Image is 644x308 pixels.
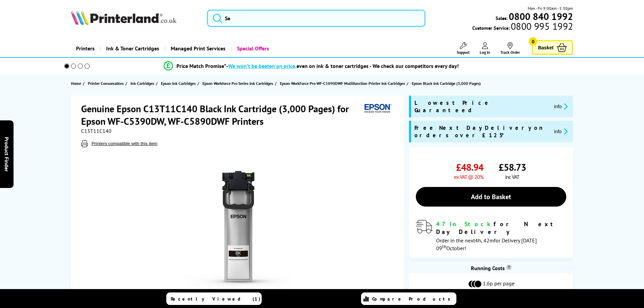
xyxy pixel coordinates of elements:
[508,13,573,20] a: 0800 840 1992
[161,80,197,87] a: Epson Ink Cartridges
[202,80,275,87] a: Epson Workforce Pro Series Ink Cartridges
[361,292,456,305] a: Compare Products
[509,10,573,23] b: 0800 840 1992
[480,42,490,55] a: Log In
[499,161,526,173] span: £58.73
[231,40,274,57] a: Special Offers
[500,42,520,55] a: Track Order
[416,187,566,207] a: Add to Basket
[3,137,10,171] span: Product Finder
[442,243,446,250] sup: th
[81,102,362,127] h1: Genuine Epson C13T11C140 Black Ink Cartridge (3,000 Pages) for Epson WF-C5390DW, WF-C5890DWF Prin...
[228,63,296,69] span: We won’t be beaten on price,
[472,23,573,31] span: Customer Service:
[457,50,470,55] span: Support
[176,63,226,69] span: Price Match Promise*
[412,80,482,87] a: Epson Black Ink Cartridge (3,000 Pages)
[172,161,305,293] img: Epson C13T11C140 Black Ink Cartridge (3,000 Pages)
[161,80,196,87] span: Epson Ink Cartridges
[528,5,573,11] span: Mon - Fri 9:00am - 5:30pm
[456,161,483,173] span: £48.94
[510,23,573,29] span: 0800 995 1992
[436,237,537,252] span: Order in the next for Delivery [DATE] 09 October!
[106,40,159,57] span: Ink & Toner Cartridges
[436,220,566,236] div: for Next Day Delivery
[496,15,508,21] span: Sales:
[414,124,549,139] span: Free Next Day Delivery on orders over £125*
[90,141,160,146] button: Printers compatible with this item
[71,80,81,87] span: Home
[71,40,100,57] a: Printers
[457,42,470,55] a: Support
[100,40,164,57] a: Ink & Toner Cartridges
[280,80,405,87] span: Epson WorkForce Pro WF-C5890DWF Multifunction Printer Ink Cartridges
[416,220,566,251] div: modal_delivery
[88,80,125,87] a: Printer Consumables
[505,173,519,180] span: inc VAT
[362,102,393,115] img: Epson
[280,80,407,87] a: Epson WorkForce Pro WF-C5890DWF Multifunction Printer Ink Cartridges
[483,280,515,288] span: 1.6p per page
[552,102,570,110] button: promo-description
[506,265,511,270] sup: Cost per page
[202,80,273,87] span: Epson Workforce Pro Series Ink Cartridges
[88,80,124,87] span: Printer Consumables
[538,43,553,52] span: Basket
[475,237,494,244] span: 4h, 42m
[55,60,568,72] li: modal_Promise
[166,292,262,305] a: Recently Viewed (1)
[71,10,176,25] img: Printerland Logo
[130,80,156,87] a: Ink Cartridges
[207,10,425,27] input: Se
[130,80,154,87] span: Ink Cartridges
[372,296,454,302] span: Compare Products
[71,10,199,26] a: Printerland Logo
[171,296,261,302] span: Recently Viewed (1)
[480,50,490,55] span: Log In
[552,127,570,135] button: promo-description
[412,80,481,87] span: Epson Black Ink Cartridge (3,000 Pages)
[81,127,112,134] span: C13T11C140
[226,63,459,69] div: - even on ink & toner cartridges - We check our competitors every day!
[71,80,83,87] a: Home
[436,220,494,228] span: 47 In Stock
[409,265,573,271] div: Running Costs
[454,173,483,180] span: ex VAT @ 20%
[529,37,537,46] span: 0
[164,40,231,57] a: Managed Print Services
[414,99,549,114] span: Lowest Price Guaranteed
[532,40,573,55] a: Basket 0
